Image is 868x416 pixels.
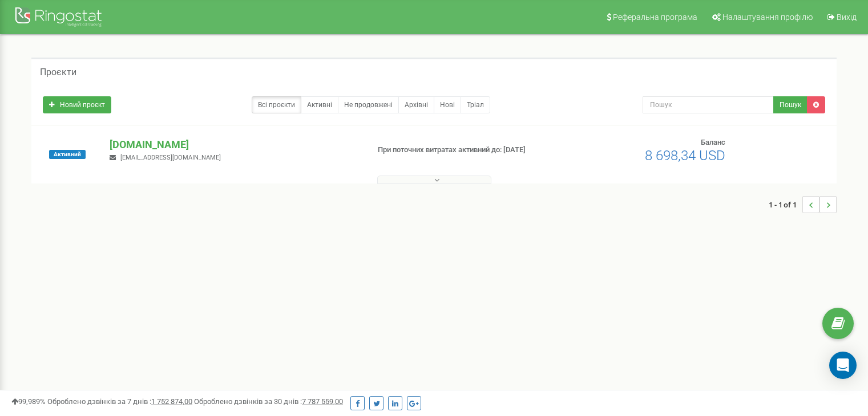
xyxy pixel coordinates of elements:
[773,96,808,113] button: Пошук
[829,352,857,379] div: Open Intercom Messenger
[434,96,461,113] a: Нові
[47,397,192,406] span: Оброблено дзвінків за 7 днів :
[769,185,837,225] nav: ...
[301,96,338,113] a: Активні
[40,67,76,78] h5: Проєкти
[645,148,725,164] span: 8 698,34 USD
[120,154,221,161] span: [EMAIL_ADDRESS][DOMAIN_NAME]
[11,397,46,406] span: 99,989%
[837,13,857,22] span: Вихід
[701,138,725,146] span: Баланс
[151,397,192,406] u: 1 752 874,00
[302,397,343,406] u: 7 787 559,00
[338,96,399,113] a: Не продовжені
[194,397,343,406] span: Оброблено дзвінків за 30 днів :
[643,96,774,113] input: Пошук
[110,137,359,152] p: [DOMAIN_NAME]
[252,96,301,113] a: Всі проєкти
[43,96,111,113] a: Новий проєкт
[613,13,697,22] span: Реферальна програма
[722,13,813,22] span: Налаштування профілю
[769,196,802,213] span: 1 - 1 of 1
[398,96,434,113] a: Архівні
[378,145,560,156] p: При поточних витратах активний до: [DATE]
[461,96,490,113] a: Тріал
[49,150,86,159] span: Активний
